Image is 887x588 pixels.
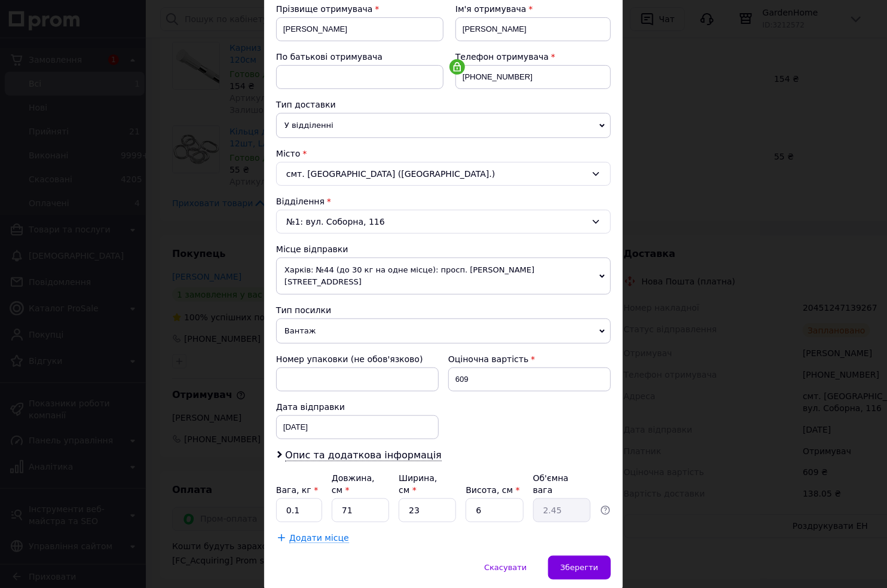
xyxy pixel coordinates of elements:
label: Ширина, см [399,473,437,495]
input: +380 [455,65,611,89]
div: №1: вул. Соборна, 116 [276,210,611,234]
div: Дата відправки [276,401,439,413]
span: Телефон отримувача [455,52,549,62]
label: Висота, см [466,485,519,495]
span: Тип доставки [276,100,336,109]
span: Додати місце [289,533,349,543]
span: Вантаж [276,318,611,344]
span: Місце відправки [276,244,348,254]
span: У відділенні [276,113,611,138]
span: Прізвище отримувача [276,4,373,14]
span: Ім'я отримувача [455,4,527,14]
span: По батькові отримувача [276,52,383,62]
div: Об'ємна вага [533,472,591,496]
span: Зберегти [561,563,598,572]
div: Місто [276,148,611,160]
span: Скасувати [484,563,527,572]
label: Довжина, см [332,473,375,495]
span: Тип посилки [276,305,331,315]
div: Відділення [276,195,611,207]
span: Опис та додаткова інформація [285,449,442,461]
label: Вага, кг [276,485,318,495]
span: Харків: №44 (до 30 кг на одне місце): просп. [PERSON_NAME][STREET_ADDRESS] [276,258,611,295]
div: Номер упаковки (не обов'язково) [276,353,439,365]
div: смт. [GEOGRAPHIC_DATA] ([GEOGRAPHIC_DATA].) [276,162,611,186]
div: Оціночна вартість [448,353,611,365]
